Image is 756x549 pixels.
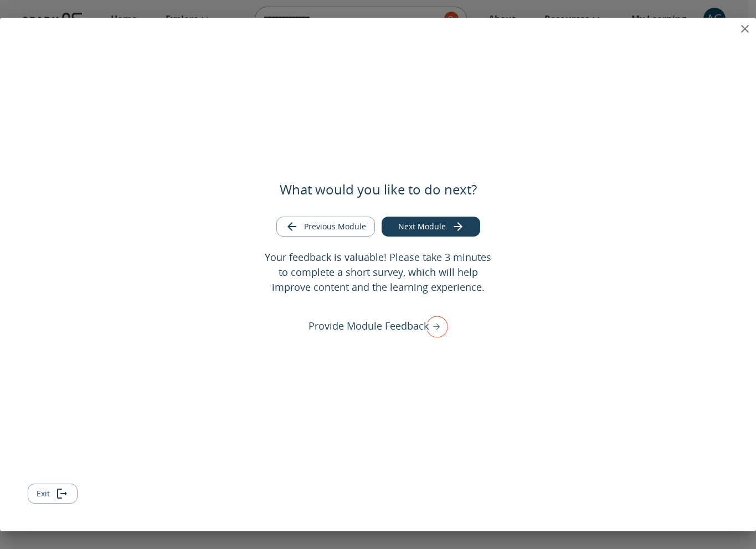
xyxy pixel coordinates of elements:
[420,312,448,341] img: right arrow
[28,484,78,504] button: Exit module
[265,250,492,295] p: Your feedback is valuable! Please take 3 minutes to complete a short survey, which will help impr...
[280,181,477,198] h5: What would you like to do next?
[276,217,375,237] button: Go to previous module
[382,217,480,237] button: Go to next module
[734,18,756,40] button: close
[308,312,448,341] div: Provide Module Feedback
[308,319,429,333] p: Provide Module Feedback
